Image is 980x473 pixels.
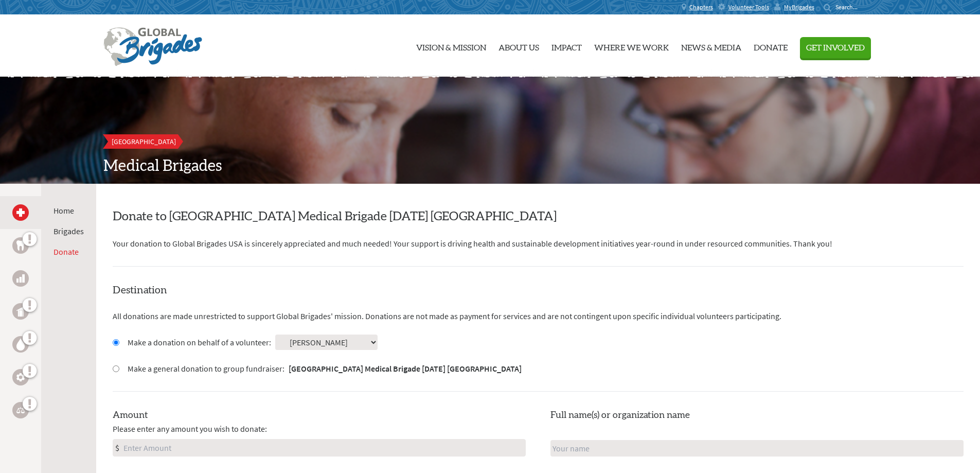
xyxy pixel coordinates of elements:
a: Vision & Mission [416,19,486,73]
a: Legal Empowerment [12,402,29,418]
img: Business [16,274,25,283]
a: About Us [498,19,539,73]
p: Your donation to Global Brigades USA is sincerely appreciated and much needed! Your support is dr... [113,237,964,250]
label: Amount [113,408,148,423]
a: [GEOGRAPHIC_DATA] [103,134,184,149]
li: Brigades [54,225,84,237]
a: Donate [54,247,79,257]
div: $ [113,440,121,456]
input: Search... [835,3,865,11]
h2: Medical Brigades [103,157,877,176]
input: Your name [550,440,964,457]
label: Full name(s) or organization name [550,408,690,423]
a: Impact [551,19,582,73]
a: Medical [12,204,29,221]
img: Global Brigades Logo [103,27,202,66]
label: Make a general donation to group fundraiser: [128,362,522,375]
span: Volunteer Tools [728,3,769,11]
span: Get Involved [806,44,865,52]
img: Medical [16,208,25,217]
img: Engineering [16,373,25,381]
a: Donate [754,19,788,73]
a: Business [12,270,29,287]
a: News & Media [681,19,741,73]
a: Home [54,205,74,216]
img: Legal Empowerment [16,407,25,413]
a: Dental [12,237,29,254]
a: Engineering [12,369,29,386]
strong: [GEOGRAPHIC_DATA] Medical Brigade [DATE] [GEOGRAPHIC_DATA] [289,363,522,374]
h4: Destination [113,283,964,297]
img: Public Health [16,306,25,317]
span: [GEOGRAPHIC_DATA] [112,137,176,146]
img: Water [16,338,25,350]
a: Brigades [54,226,84,236]
span: MyBrigades [784,3,814,11]
a: Public Health [12,303,29,320]
a: Water [12,336,29,353]
img: Dental [16,240,25,250]
button: Get Involved [800,37,871,58]
input: Enter Amount [121,440,525,456]
p: All donations are made unrestricted to support Global Brigades' mission. Donations are not made a... [113,310,964,322]
label: Make a donation on behalf of a volunteer: [128,336,271,348]
h2: Donate to [GEOGRAPHIC_DATA] Medical Brigade [DATE] [GEOGRAPHIC_DATA] [113,208,964,225]
a: Where We Work [594,19,669,73]
span: Chapters [689,3,713,11]
li: Donate [54,246,84,258]
li: Home [54,204,84,217]
span: Please enter any amount you wish to donate: [113,423,267,435]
